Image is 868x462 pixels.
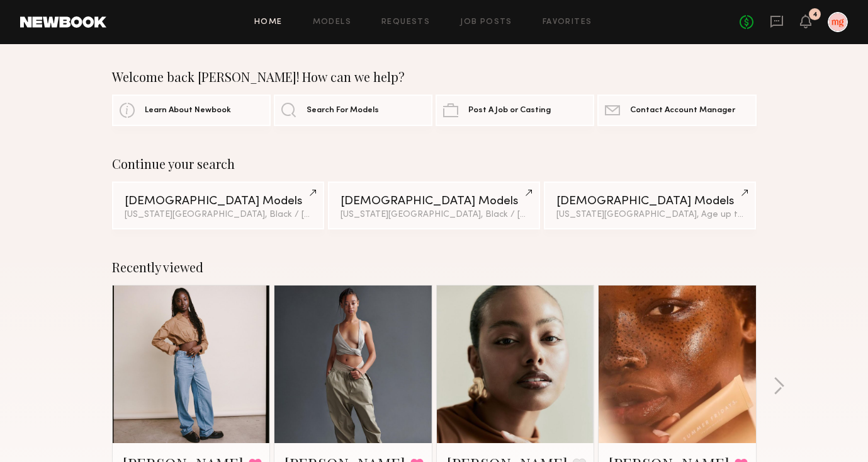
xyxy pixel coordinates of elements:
div: [DEMOGRAPHIC_DATA] Models [341,195,527,207]
div: [US_STATE][GEOGRAPHIC_DATA], Black / [DEMOGRAPHIC_DATA] [341,211,527,219]
span: Post A Job or Casting [468,107,551,115]
a: [DEMOGRAPHIC_DATA] Models[US_STATE][GEOGRAPHIC_DATA], Black / [DEMOGRAPHIC_DATA] [328,182,540,229]
div: [US_STATE][GEOGRAPHIC_DATA], Black / [DEMOGRAPHIC_DATA] [125,211,312,219]
a: [DEMOGRAPHIC_DATA] Models[US_STATE][GEOGRAPHIC_DATA], Age up to [DEMOGRAPHIC_DATA]. [544,182,756,229]
a: Post A Job or Casting [436,95,594,126]
div: [US_STATE][GEOGRAPHIC_DATA], Age up to [DEMOGRAPHIC_DATA]. [556,211,743,219]
span: Search For Models [307,107,379,115]
a: Contact Account Manager [597,95,756,126]
span: Learn About Newbook [145,107,231,115]
a: Favorites [543,18,592,26]
a: Requests [381,18,430,26]
a: Models [313,18,351,26]
span: Contact Account Manager [630,107,735,115]
a: Home [254,18,283,26]
div: Continue your search [112,156,757,171]
div: 4 [813,11,818,18]
a: Learn About Newbook [112,95,271,126]
div: Welcome back [PERSON_NAME]! How can we help? [112,69,757,84]
div: [DEMOGRAPHIC_DATA] Models [556,195,743,207]
div: [DEMOGRAPHIC_DATA] Models [125,195,312,207]
div: Recently viewed [112,260,757,275]
a: [DEMOGRAPHIC_DATA] Models[US_STATE][GEOGRAPHIC_DATA], Black / [DEMOGRAPHIC_DATA] [112,182,324,229]
a: Job Posts [460,18,512,26]
a: Search For Models [274,95,432,126]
